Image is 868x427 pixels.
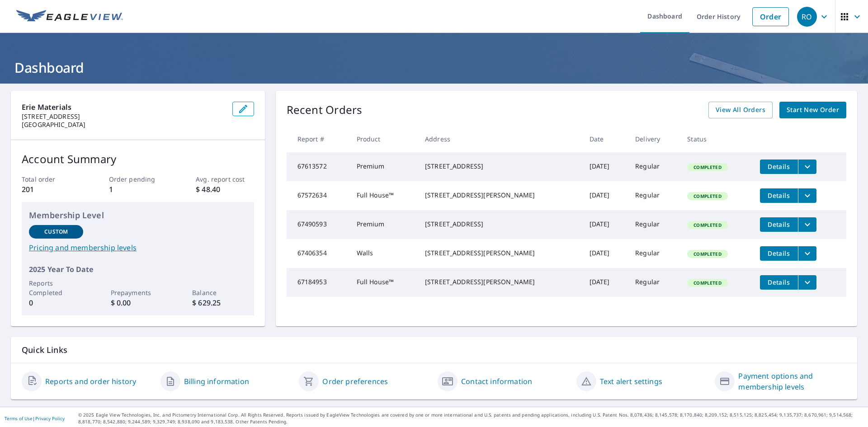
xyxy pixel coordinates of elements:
[196,184,254,195] p: $ 48.40
[22,113,225,121] p: [STREET_ADDRESS]
[425,277,575,286] div: [STREET_ADDRESS][PERSON_NAME]
[628,268,680,297] td: Regular
[418,126,582,152] th: Address
[760,246,798,261] button: detailsBtn-67406354
[798,246,816,261] button: filesDropdownBtn-67406354
[582,268,628,297] td: [DATE]
[109,174,167,184] p: Order pending
[22,184,80,195] p: 201
[322,376,388,387] a: Order preferences
[628,126,680,152] th: Delivery
[461,376,532,387] a: Contact information
[287,152,349,181] td: 67613572
[45,376,136,387] a: Reports and order history
[22,121,225,129] p: [GEOGRAPHIC_DATA]
[787,104,839,116] span: Start New Order
[752,7,789,26] a: Order
[44,228,68,236] p: Custom
[582,239,628,268] td: [DATE]
[425,249,575,258] div: [STREET_ADDRESS][PERSON_NAME]
[425,220,575,229] div: [STREET_ADDRESS]
[628,181,680,210] td: Regular
[287,181,349,210] td: 67572634
[29,209,247,221] p: Membership Level
[798,217,816,232] button: filesDropdownBtn-67490593
[78,412,863,425] p: © 2025 Eagle View Technologies, Inc. and Pictometry International Corp. All Rights Reserved. Repo...
[349,210,418,239] td: Premium
[35,415,65,422] a: Privacy Policy
[765,162,793,171] span: Details
[349,126,418,152] th: Product
[708,102,773,118] a: View All Orders
[111,297,165,308] p: $ 0.00
[29,242,247,253] a: Pricing and membership levels
[765,278,793,286] span: Details
[349,181,418,210] td: Full House™
[29,278,83,297] p: Reports Completed
[582,210,628,239] td: [DATE]
[22,102,225,113] p: Erie Materials
[287,102,363,118] p: Recent Orders
[29,264,247,275] p: 2025 Year To Date
[582,126,628,152] th: Date
[798,275,816,290] button: filesDropdownBtn-67184953
[287,210,349,239] td: 67490593
[425,162,575,171] div: [STREET_ADDRESS]
[688,193,726,199] span: Completed
[628,239,680,268] td: Regular
[688,222,726,228] span: Completed
[11,58,857,77] h1: Dashboard
[600,376,662,387] a: Text alert settings
[765,249,793,258] span: Details
[349,268,418,297] td: Full House™
[760,275,798,290] button: detailsBtn-67184953
[5,415,33,422] a: Terms of Use
[29,297,83,308] p: 0
[797,7,817,27] div: RO
[779,102,846,118] a: Start New Order
[760,217,798,232] button: detailsBtn-67490593
[582,181,628,210] td: [DATE]
[798,188,816,203] button: filesDropdownBtn-67572634
[5,416,65,421] p: |
[192,297,246,308] p: $ 629.25
[16,10,123,23] img: EV Logo
[184,376,249,387] a: Billing information
[22,344,846,356] p: Quick Links
[349,239,418,268] td: Walls
[760,188,798,203] button: detailsBtn-67572634
[765,191,793,200] span: Details
[688,251,726,257] span: Completed
[738,371,846,392] a: Payment options and membership levels
[680,126,752,152] th: Status
[688,164,726,170] span: Completed
[425,191,575,200] div: [STREET_ADDRESS][PERSON_NAME]
[111,288,165,297] p: Prepayments
[22,174,80,184] p: Total order
[349,152,418,181] td: Premium
[716,104,765,116] span: View All Orders
[760,160,798,174] button: detailsBtn-67613572
[22,151,254,167] p: Account Summary
[628,152,680,181] td: Regular
[196,174,254,184] p: Avg. report cost
[765,220,793,229] span: Details
[287,126,349,152] th: Report #
[109,184,167,195] p: 1
[582,152,628,181] td: [DATE]
[688,280,726,286] span: Completed
[287,268,349,297] td: 67184953
[628,210,680,239] td: Regular
[192,288,246,297] p: Balance
[798,160,816,174] button: filesDropdownBtn-67613572
[287,239,349,268] td: 67406354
